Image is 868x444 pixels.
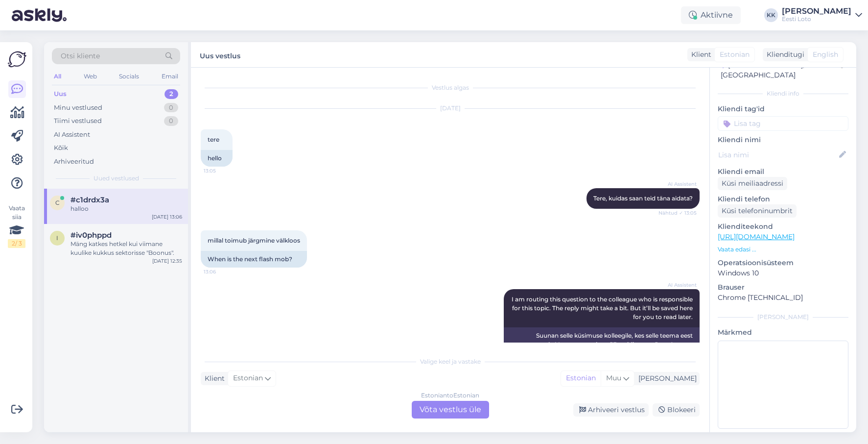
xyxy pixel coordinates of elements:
span: #c1drdx3a [70,196,109,204]
div: 0 [164,116,178,126]
div: Arhiveeri vestlus [573,403,649,417]
span: Nähtud ✓ 13:05 [658,209,697,217]
div: Klient [687,49,711,60]
a: [PERSON_NAME]Eesti Loto [782,7,862,23]
span: 13:06 [204,268,240,275]
div: hello [201,150,233,167]
span: Estonian [233,373,263,384]
div: KK [764,8,778,22]
span: English [813,49,838,60]
div: 2 / 3 [8,239,25,248]
div: Mäng katkes hetkel kui viimane kuulike kukkus sektorisse "Boonus". [70,240,182,257]
div: Kliendi info [718,89,848,98]
div: Uus [54,89,67,99]
span: c [55,199,60,206]
div: Klienditugi [763,49,804,60]
p: Kliendi telefon [718,194,848,204]
p: Windows 10 [718,268,848,278]
div: Email [160,70,180,83]
span: tere [208,136,219,143]
p: Kliendi tag'id [718,104,848,114]
div: [PERSON_NAME] [718,313,848,321]
div: Kõik [54,143,68,153]
p: Kliendi nimi [718,135,848,145]
div: Arhiveeritud [54,157,94,167]
img: Askly Logo [8,50,26,69]
div: [DATE] 13:06 [152,213,182,221]
p: Klienditeekond [718,222,848,232]
div: Web [82,70,99,83]
div: 2 [164,89,178,99]
span: Estonian [720,49,750,60]
div: Eesti Loto [782,15,851,23]
div: Küsi meiliaadressi [718,177,787,190]
input: Lisa tag [718,116,848,131]
div: When is the next flash mob? [201,251,307,268]
p: Operatsioonisüsteem [718,258,848,268]
div: AI Assistent [54,130,90,140]
p: Brauser [718,282,848,293]
div: [GEOGRAPHIC_DATA], [GEOGRAPHIC_DATA] [721,60,839,80]
span: AI Assistent [660,180,697,188]
div: Estonian to Estonian [421,391,479,400]
span: AI Assistent [660,281,697,289]
div: [PERSON_NAME] [782,7,851,15]
div: All [52,70,63,83]
div: Blokeeri [653,403,700,417]
div: Tiimi vestlused [54,116,102,126]
span: millal toimub järgmine välkloos [208,237,300,244]
div: [DATE] [201,104,700,113]
span: i [56,234,58,242]
span: I am routing this question to the colleague who is responsible for this topic. The reply might ta... [512,296,694,321]
div: Vaata siia [8,204,25,248]
p: Märkmed [718,327,848,338]
div: Võta vestlus üle [412,401,489,419]
span: Tere, kuidas saan teid täna aidata? [593,195,693,202]
span: Otsi kliente [61,51,100,61]
p: Chrome [TECHNICAL_ID] [718,293,848,303]
label: Uus vestlus [200,48,240,61]
div: Minu vestlused [54,103,102,113]
p: Kliendi email [718,167,848,177]
a: [URL][DOMAIN_NAME] [718,232,795,241]
div: 0 [164,103,178,113]
input: Lisa nimi [718,149,837,160]
span: Uued vestlused [94,174,139,183]
div: Suunan selle küsimuse kolleegile, kes selle teema eest vastutab. Vastuse saamine võib veidi aega ... [504,327,700,362]
div: halloo [70,204,182,213]
p: Vaata edasi ... [718,245,848,254]
div: Valige keel ja vastake [201,357,700,366]
div: Aktiivne [681,6,741,24]
span: #iv0phppd [70,231,112,240]
div: Vestlus algas [201,83,700,92]
div: Küsi telefoninumbrit [718,204,797,218]
div: Estonian [561,371,601,386]
div: Klient [201,373,225,384]
span: 13:05 [204,167,240,174]
div: Socials [117,70,141,83]
div: [DATE] 12:35 [152,257,182,265]
span: Muu [606,373,621,382]
div: [PERSON_NAME] [634,373,697,384]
